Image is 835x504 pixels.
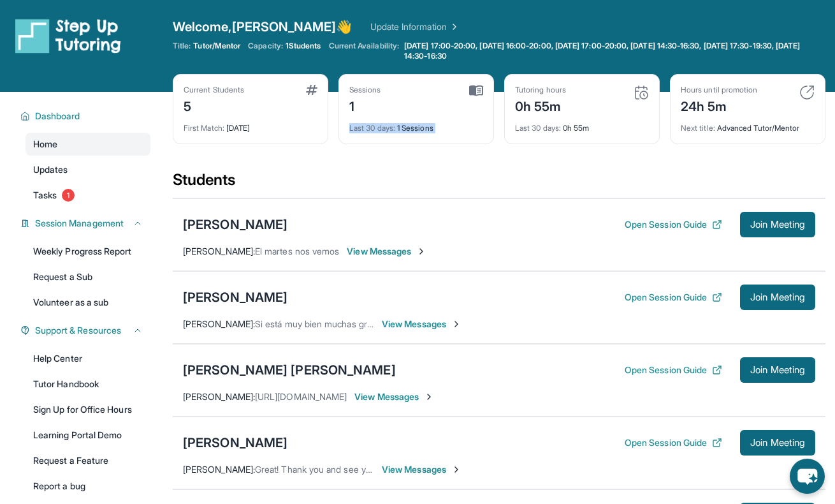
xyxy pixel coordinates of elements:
img: Chevron-Right [451,464,461,475]
div: 0h 55m [515,115,649,133]
a: Sign Up for Office Hours [25,398,150,421]
button: Session Management [30,217,143,230]
a: Tutor Handbook [25,373,150,396]
img: logo [15,18,121,54]
a: Report a bug [25,475,150,498]
div: 1 [349,95,381,115]
a: Tasks1 [25,184,150,207]
div: 0h 55m [515,95,566,115]
span: Join Meeting [750,366,805,374]
a: Volunteer as a sub [25,291,150,314]
a: Home [25,133,150,156]
span: 1 Students [286,41,321,51]
span: First Match : [184,123,224,133]
span: View Messages [382,463,461,476]
img: Chevron-Right [451,319,461,329]
div: Advanced Tutor/Mentor [681,115,815,133]
span: Join Meeting [750,293,805,301]
img: card [469,85,483,96]
button: Join Meeting [740,357,815,383]
span: Join Meeting [750,439,805,447]
a: Update Information [370,20,460,33]
a: Weekly Progress Report [25,240,150,263]
span: Join Meeting [750,221,805,228]
div: [PERSON_NAME] [183,288,287,306]
span: Title: [173,41,191,51]
span: [URL][DOMAIN_NAME] [255,391,347,402]
span: Tasks [33,189,57,202]
a: Learning Portal Demo [25,424,150,447]
div: Hours until promotion [681,85,757,95]
a: Updates [25,158,150,181]
div: [DATE] [184,115,317,133]
div: 1 Sessions [349,115,483,133]
span: Tutor/Mentor [193,41,240,51]
span: 1 [62,189,75,202]
span: View Messages [382,318,461,330]
div: [PERSON_NAME] [PERSON_NAME] [183,361,396,379]
button: Open Session Guide [625,291,722,304]
span: Next title : [681,123,715,133]
div: [PERSON_NAME] [183,216,287,233]
span: [DATE] 17:00-20:00, [DATE] 16:00-20:00, [DATE] 17:00-20:00, [DATE] 14:30-16:30, [DATE] 17:30-19:3... [404,41,823,61]
button: Join Meeting [740,212,815,237]
button: Open Session Guide [625,436,722,449]
div: Students [173,170,825,198]
span: Session Management [35,217,124,230]
button: Support & Resources [30,324,143,337]
a: Request a Sub [25,265,150,288]
span: El martes nos vemos [255,246,339,256]
button: Dashboard [30,110,143,122]
span: Si está muy bien muchas gracias [255,318,387,329]
button: Open Session Guide [625,218,722,231]
span: [PERSON_NAME] : [183,318,255,329]
button: Join Meeting [740,285,815,310]
span: View Messages [347,245,426,258]
span: Capacity: [248,41,283,51]
span: Last 30 days : [515,123,561,133]
a: Request a Feature [25,449,150,472]
div: [PERSON_NAME] [183,434,287,452]
span: Great! Thank you and see you in a bit. [255,464,407,475]
button: Open Session Guide [625,364,722,376]
span: Last 30 days : [349,123,395,133]
span: Dashboard [35,110,80,122]
img: Chevron-Right [424,392,434,402]
div: 5 [184,95,244,115]
span: [PERSON_NAME] : [183,391,255,402]
a: [DATE] 17:00-20:00, [DATE] 16:00-20:00, [DATE] 17:00-20:00, [DATE] 14:30-16:30, [DATE] 17:30-19:3... [402,41,825,61]
span: View Messages [354,390,434,403]
img: Chevron-Right [416,246,426,256]
div: Current Students [184,85,244,95]
div: 24h 5m [681,95,757,115]
button: Join Meeting [740,430,815,456]
img: Chevron Right [447,20,460,33]
span: [PERSON_NAME] : [183,464,255,475]
span: Current Availability: [329,41,399,61]
span: Support & Resources [35,324,121,337]
div: Tutoring hours [515,85,566,95]
img: card [799,85,815,100]
span: Updates [33,163,68,176]
a: Help Center [25,347,150,370]
div: Sessions [349,85,381,95]
span: [PERSON_NAME] : [183,246,255,256]
button: chat-button [790,459,825,494]
span: Welcome, [PERSON_NAME] 👋 [173,18,352,36]
img: card [634,85,649,100]
span: Home [33,138,57,151]
img: card [306,85,317,95]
